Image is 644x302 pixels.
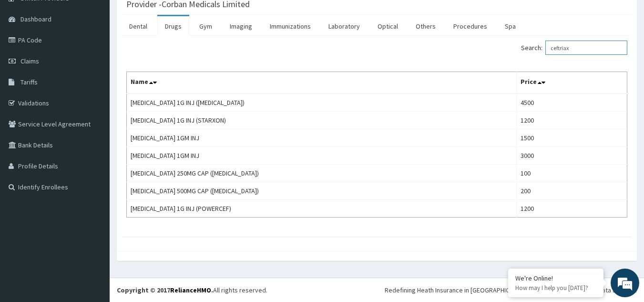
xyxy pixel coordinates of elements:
th: Price [517,72,627,94]
span: Claims [20,57,39,65]
a: Procedures [446,16,495,36]
td: 3000 [517,147,627,165]
textarea: Type your message and hit 'Enter' [5,201,182,234]
a: Gym [192,16,220,36]
div: Redefining Heath Insurance in [GEOGRAPHIC_DATA] using Telemedicine and Data Science! [385,285,637,295]
td: [MEDICAL_DATA] 1GM INJ [127,147,517,165]
a: Spa [497,16,523,36]
footer: All rights reserved. [110,278,644,302]
a: Dental [122,16,155,36]
strong: Copyright © 2017 . [117,286,213,294]
a: Immunizations [262,16,318,36]
label: Search: [521,41,627,55]
div: Minimize live chat window [156,5,179,28]
td: 1200 [517,200,627,218]
td: 1200 [517,112,627,129]
a: Imaging [222,16,260,36]
a: Laboratory [321,16,368,36]
div: We're Online! [515,274,596,282]
div: Chat with us now [50,53,160,66]
td: [MEDICAL_DATA] 250MG CAP ([MEDICAL_DATA]) [127,165,517,182]
td: 1500 [517,129,627,147]
a: Drugs [157,16,189,36]
td: 100 [517,165,627,182]
a: RelianceHMO [170,286,211,294]
img: d_794563401_company_1708531726252_794563401 [18,48,39,72]
th: Name [127,72,517,94]
input: Search: [545,41,627,55]
a: Optical [370,16,406,36]
p: How may I help you today? [515,284,596,292]
td: [MEDICAL_DATA] 500MG CAP ([MEDICAL_DATA]) [127,182,517,200]
td: [MEDICAL_DATA] 1G INJ (POWERCEF) [127,200,517,218]
span: We're online! [55,90,132,187]
td: 4500 [517,94,627,112]
td: [MEDICAL_DATA] 1GM INJ [127,129,517,147]
span: Tariffs [20,78,38,86]
td: [MEDICAL_DATA] 1G INJ ([MEDICAL_DATA]) [127,94,517,112]
td: [MEDICAL_DATA] 1G INJ (STARXON) [127,112,517,129]
span: Dashboard [20,15,51,23]
td: 200 [517,182,627,200]
a: Others [408,16,443,36]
